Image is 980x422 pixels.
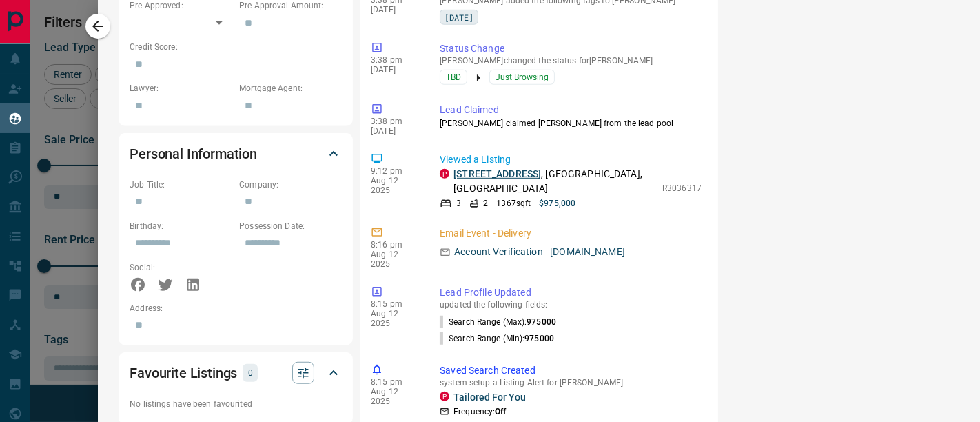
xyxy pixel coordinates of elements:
[130,82,232,94] p: Lawyer:
[527,317,556,327] span: 975000
[130,143,257,165] h2: Personal Information
[453,168,541,179] a: [STREET_ADDRESS]
[130,179,232,191] p: Job Title:
[239,179,342,191] p: Company:
[371,176,419,195] p: Aug 12 2025
[440,378,702,388] p: system setup a Listing Alert for [PERSON_NAME]
[440,300,702,310] p: updated the following fields:
[446,70,461,84] span: TBD
[496,70,549,84] span: Just Browsing
[247,365,254,381] p: 0
[496,197,531,210] p: 1367 sqft
[662,182,702,194] p: R3036317
[371,5,419,14] p: [DATE]
[440,226,702,241] p: Email Event - Delivery
[539,197,575,210] p: $975,000
[440,332,554,345] p: Search Range (Min) :
[371,117,419,126] p: 3:38 pm
[371,166,419,176] p: 9:12 pm
[130,41,342,53] p: Credit Score:
[440,117,702,130] p: [PERSON_NAME] claimed [PERSON_NAME] from the lead pool
[483,197,488,210] p: 2
[371,65,419,74] p: [DATE]
[130,137,342,170] div: Personal Information
[371,377,419,387] p: 8:15 pm
[524,334,554,343] span: 975000
[130,398,342,410] p: No listings have been favourited
[440,56,702,66] p: [PERSON_NAME] changed the status for [PERSON_NAME]
[371,240,419,250] p: 8:16 pm
[440,363,702,378] p: Saved Search Created
[371,55,419,65] p: 3:38 pm
[239,220,342,232] p: Possession Date:
[130,302,342,314] p: Address:
[445,10,473,24] span: [DATE]
[440,316,556,328] p: Search Range (Max) :
[453,167,655,196] p: , [GEOGRAPHIC_DATA], [GEOGRAPHIC_DATA]
[371,309,419,328] p: Aug 12 2025
[440,392,449,401] div: property.ca
[456,197,461,210] p: 3
[440,285,702,300] p: Lead Profile Updated
[130,261,232,274] p: Social:
[440,103,702,117] p: Lead Claimed
[130,362,237,384] h2: Favourite Listings
[454,245,625,259] p: Account Verification - [DOMAIN_NAME]
[440,152,702,167] p: Viewed a Listing
[239,82,342,94] p: Mortgage Agent:
[371,299,419,309] p: 8:15 pm
[440,41,702,56] p: Status Change
[371,126,419,136] p: [DATE]
[371,387,419,406] p: Aug 12 2025
[130,356,342,390] div: Favourite Listings0
[495,407,506,416] strong: Off
[453,405,506,418] p: Frequency:
[371,250,419,269] p: Aug 12 2025
[130,220,232,232] p: Birthday:
[440,169,449,179] div: property.ca
[453,392,526,403] a: Tailored For You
